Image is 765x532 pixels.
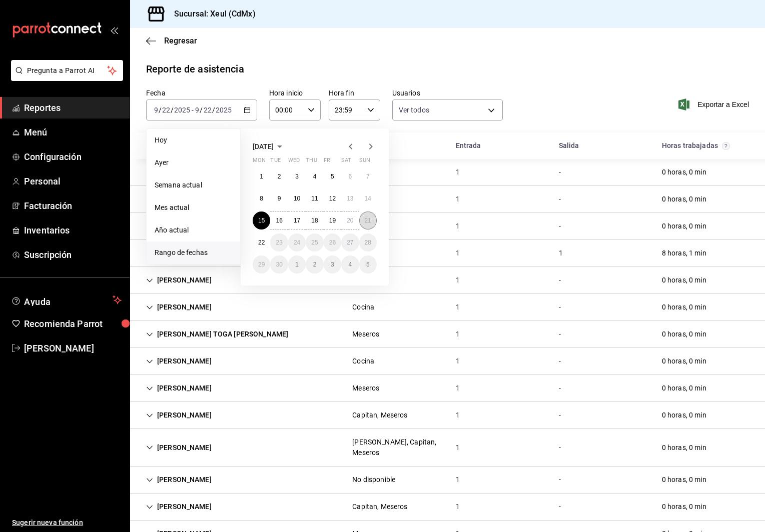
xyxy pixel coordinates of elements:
button: September 12, 2025 [324,189,341,207]
button: September 18, 2025 [306,211,323,229]
div: Capitan, Meseros [352,501,407,512]
div: Cell [344,325,387,343]
label: Hora inicio [269,89,321,96]
label: Hora fin [329,89,380,96]
button: September 10, 2025 [288,189,306,207]
div: Cell [448,244,468,262]
abbr: October 2, 2025 [313,261,317,268]
span: - [192,106,194,114]
div: Cocina [352,302,374,312]
div: Cell [138,497,220,516]
abbr: September 17, 2025 [294,217,300,224]
abbr: September 24, 2025 [294,239,300,246]
button: September 6, 2025 [341,167,359,185]
span: Menú [24,125,122,139]
div: Row [130,321,765,348]
div: Cell [448,470,468,489]
span: Personal [24,174,122,188]
div: Cell [654,470,714,489]
div: Cell [448,271,468,289]
button: September 8, 2025 [253,189,270,207]
div: Row [130,375,765,402]
div: Cell [138,244,220,262]
abbr: Sunday [359,157,370,167]
abbr: September 18, 2025 [311,217,318,224]
abbr: September 1, 2025 [260,173,263,180]
div: Row [130,159,765,186]
button: September 11, 2025 [306,189,323,207]
span: Ver todos [399,105,429,115]
button: [DATE] [253,140,286,152]
div: Reporte de asistencia [146,61,244,76]
span: Ayer [155,157,232,168]
div: Cell [551,352,569,370]
div: Cell [551,217,569,235]
button: September 5, 2025 [324,167,341,185]
abbr: September 19, 2025 [329,217,336,224]
div: Cell [448,438,468,457]
button: Exportar a Excel [680,98,749,110]
button: Regresar [146,36,197,45]
span: / [171,106,174,114]
div: Row [130,240,765,267]
abbr: October 4, 2025 [348,261,352,268]
button: September 30, 2025 [270,255,288,273]
abbr: September 23, 2025 [276,239,282,246]
span: Año actual [155,225,232,235]
div: Cell [654,190,714,208]
div: Meseros [352,329,379,339]
div: HeadCell [551,136,654,155]
input: -- [154,106,159,114]
div: Cell [551,379,569,397]
span: Hoy [155,135,232,145]
button: September 23, 2025 [270,233,288,251]
button: September 22, 2025 [253,233,270,251]
button: Pregunta a Parrot AI [11,60,123,81]
span: Ayuda [24,294,109,306]
abbr: September 10, 2025 [294,195,300,202]
button: September 26, 2025 [324,233,341,251]
span: Recomienda Parrot [24,317,122,330]
span: Reportes [24,101,122,114]
button: September 21, 2025 [359,211,377,229]
button: September 15, 2025 [253,211,270,229]
input: -- [195,106,200,114]
div: Cell [551,325,569,343]
abbr: Tuesday [270,157,280,167]
abbr: September 21, 2025 [365,217,371,224]
div: Cell [138,438,220,457]
button: September 7, 2025 [359,167,377,185]
div: Cell [654,406,714,424]
div: Row [130,267,765,294]
div: Cell [654,271,714,289]
span: Sugerir nueva función [12,517,122,528]
button: September 29, 2025 [253,255,270,273]
div: Cell [448,325,468,343]
div: Cell [551,244,571,262]
button: September 13, 2025 [341,189,359,207]
abbr: September 28, 2025 [365,239,371,246]
button: September 2, 2025 [270,167,288,185]
div: Row [130,186,765,213]
div: Cell [448,298,468,316]
div: Cell [654,298,714,316]
abbr: September 20, 2025 [347,217,353,224]
div: Cell [448,217,468,235]
div: Cell [344,470,403,489]
button: September 24, 2025 [288,233,306,251]
abbr: September 29, 2025 [258,261,265,268]
div: Cell [344,379,387,397]
button: September 20, 2025 [341,211,359,229]
abbr: September 5, 2025 [331,173,334,180]
abbr: Monday [253,157,266,167]
div: Cell [344,298,382,316]
abbr: October 5, 2025 [366,261,370,268]
abbr: October 1, 2025 [295,261,299,268]
a: Pregunta a Parrot AI [7,72,123,83]
span: / [159,106,162,114]
button: September 17, 2025 [288,211,306,229]
h3: Sucursal: Xeul (CdMx) [166,8,256,20]
div: Cell [138,163,220,181]
abbr: September 2, 2025 [278,173,281,180]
